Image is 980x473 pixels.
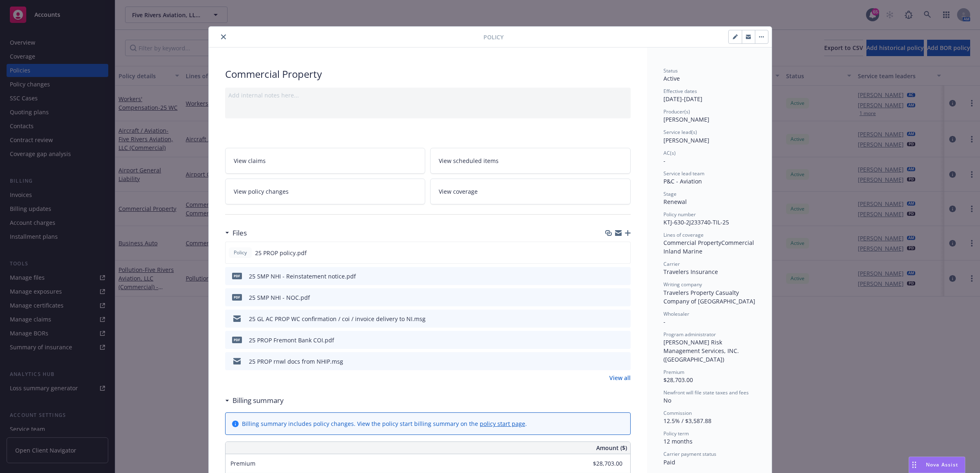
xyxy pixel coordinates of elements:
[607,293,613,302] button: download file
[255,249,307,257] span: 25 PROP policy.pdf
[232,395,284,406] h3: Billing summary
[663,430,689,437] span: Policy term
[663,437,693,445] span: 12 months
[663,149,676,156] span: AC(s)
[663,369,684,376] span: Premium
[663,88,697,95] span: Effective dates
[232,294,242,300] span: pdf
[620,357,627,366] button: preview file
[663,231,704,238] span: Lines of coverage
[663,331,716,338] span: Program administrator
[663,170,704,177] span: Service lead team
[232,337,242,343] span: pdf
[926,461,958,468] span: Nova Assist
[663,239,756,255] span: Commercial Inland Marine
[225,67,631,81] div: Commercial Property
[620,293,627,302] button: preview file
[663,310,689,317] span: Wholesaler
[234,187,289,196] span: View policy changes
[663,198,687,206] span: Renewal
[663,88,755,103] div: [DATE] - [DATE]
[439,156,499,165] span: View scheduled items
[663,268,718,276] span: Travelers Insurance
[249,315,426,323] div: 25 GL AC PROP WC confirmation / coi / invoice delivery to NI.msg
[909,457,965,473] button: Nova Assist
[663,389,749,396] span: Newfront will file state taxes and fees
[225,148,426,174] a: View claims
[596,444,627,452] span: Amount ($)
[232,273,242,279] span: pdf
[663,177,702,185] span: P&C - Aviation
[225,228,247,238] div: Files
[663,129,697,136] span: Service lead(s)
[430,179,631,204] a: View coverage
[620,249,627,257] button: preview file
[242,419,527,428] div: Billing summary includes policy changes. View the policy start billing summary on the .
[232,249,248,256] span: Policy
[663,75,680,82] span: Active
[607,272,613,281] button: download file
[663,338,741,363] span: [PERSON_NAME] Risk Management Services, INC. ([GEOGRAPHIC_DATA])
[663,115,709,123] span: [PERSON_NAME]
[663,281,702,288] span: Writing company
[607,315,613,323] button: download file
[909,457,919,473] div: Drag to move
[607,357,613,366] button: download file
[620,272,627,281] button: preview file
[663,67,678,74] span: Status
[439,187,478,196] span: View coverage
[225,395,284,406] div: Billing summary
[606,249,613,257] button: download file
[480,420,525,428] a: policy start page
[232,228,247,238] h3: Files
[620,336,627,344] button: preview file
[663,396,671,404] span: No
[663,450,716,457] span: Carrier payment status
[663,239,721,247] span: Commercial Property
[225,179,426,204] a: View policy changes
[483,33,504,41] span: Policy
[230,459,255,467] span: Premium
[249,357,343,366] div: 25 PROP rnwl docs from NHIP.msg
[620,315,627,323] button: preview file
[249,293,310,302] div: 25 SMP NHI - NOC.pdf
[663,289,755,305] span: Travelers Property Casualty Company of [GEOGRAPHIC_DATA]
[663,376,693,384] span: $28,703.00
[663,417,711,425] span: 12.5% / $3,587.88
[663,410,692,416] span: Commission
[663,260,680,267] span: Carrier
[430,148,631,174] a: View scheduled items
[234,156,266,165] span: View claims
[663,458,675,466] span: Paid
[228,91,627,100] div: Add internal notes here...
[249,336,334,344] div: 25 PROP Fremont Bank COI.pdf
[663,136,709,144] span: [PERSON_NAME]
[663,190,677,197] span: Stage
[663,318,665,326] span: -
[609,373,631,382] a: View all
[574,457,627,470] input: 0.00
[219,32,228,42] button: close
[249,272,356,281] div: 25 SMP NHI - Reinstatement notice.pdf
[607,336,613,344] button: download file
[663,157,665,165] span: -
[663,218,729,226] span: KTJ-630-2J233740-TIL-25
[663,108,690,115] span: Producer(s)
[663,211,696,218] span: Policy number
